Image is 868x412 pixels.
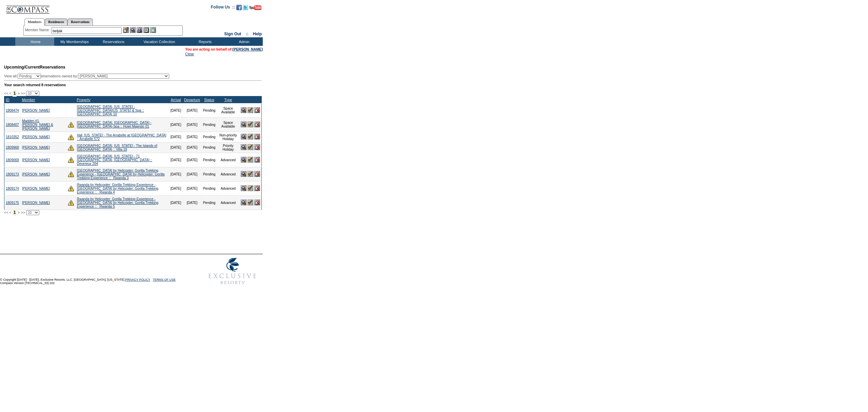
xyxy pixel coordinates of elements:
a: [GEOGRAPHIC_DATA], [US_STATE] - [GEOGRAPHIC_DATA][US_STATE] & Spa :: [GEOGRAPHIC_DATA] 10 [77,105,144,116]
td: Admin [224,37,263,46]
a: [PERSON_NAME] [22,109,50,112]
td: Pending [201,153,217,167]
a: Follow us on Twitter [243,7,248,11]
img: Cancel Reservation [254,157,260,163]
a: [PERSON_NAME] [22,146,50,149]
img: Cancel Reservation [254,185,260,191]
span: << [4,91,8,95]
img: Subscribe to our YouTube Channel [249,5,261,10]
a: Vail, [US_STATE] - The Arrabelle at [GEOGRAPHIC_DATA] :: Arrabelle 572 [77,133,166,141]
td: Advanced [217,195,239,210]
span: 1 [13,209,17,216]
a: 1808474 [6,109,19,112]
a: Rwanda by Helicopter: Gorilla Trekking Experience - [GEOGRAPHIC_DATA] by Helicopter: Gorilla Trek... [77,197,158,208]
span: >> [21,210,25,214]
a: Help [253,32,262,36]
td: [DATE] [183,142,201,153]
span: >> [21,91,25,95]
img: Cancel Reservation [254,200,260,205]
td: [DATE] [183,132,201,142]
img: b_calculator.gif [150,27,156,33]
a: Reservations [67,18,93,25]
a: Subscribe to our YouTube Channel [249,7,261,11]
img: Become our fan on Facebook [236,5,242,10]
a: [GEOGRAPHIC_DATA], [GEOGRAPHIC_DATA] - [GEOGRAPHIC_DATA]-Spa :: Hotel Majestic 01 [77,121,152,128]
img: There are insufficient days and/or tokens to cover this reservation [68,171,74,177]
img: There are insufficient days and/or tokens to cover this reservation [68,134,74,140]
span: Upcoming/Current [4,65,40,70]
a: 1808407 [6,123,19,127]
img: b_edit.gif [123,27,129,33]
a: 1809174 [6,187,19,190]
img: Cancel Reservation [254,171,260,177]
span: < [9,91,11,95]
a: Property [77,98,90,102]
img: Cancel Reservation [254,144,260,150]
span: < [9,210,11,214]
a: [GEOGRAPHIC_DATA] by Helicopter: Gorilla Trekking Experience - [GEOGRAPHIC_DATA] by Helicopter: G... [77,169,165,180]
td: [DATE] [169,195,182,210]
img: There are insufficient days and/or tokens to cover this reservation [68,185,74,191]
td: Space Available [217,117,239,132]
a: [PERSON_NAME] [22,135,50,139]
img: Confirm Reservation [248,200,253,205]
a: [PERSON_NAME] [233,47,263,51]
td: [DATE] [183,153,201,167]
td: Advanced [217,153,239,167]
td: Pending [201,103,217,117]
td: Vacation Collection [132,37,185,46]
a: 1809173 [6,172,19,176]
a: Rwanda by Helicopter: Gorilla Trekking Experience - [GEOGRAPHIC_DATA] by Helicopter: Gorilla Trek... [77,183,158,194]
img: Confirm Reservation [248,185,253,191]
img: There are insufficient days and/or tokens to cover this reservation [68,200,74,206]
a: [PERSON_NAME] [22,201,50,205]
a: [GEOGRAPHIC_DATA], [US_STATE] - 71 [GEOGRAPHIC_DATA], [GEOGRAPHIC_DATA] :: Devereux 204 [77,154,152,166]
td: Home [15,37,54,46]
a: Status [204,98,214,102]
a: Arrival [171,98,181,102]
a: [PERSON_NAME] [22,158,50,162]
img: There are insufficient days and/or tokens to cover this reservation [68,121,74,128]
a: ID [6,98,9,102]
img: Cancel Reservation [254,134,260,139]
span: > [18,91,20,95]
img: View Reservation [241,171,246,177]
td: Space Available [217,103,239,117]
td: [DATE] [183,181,201,195]
a: Departure [184,98,200,102]
div: Your search returned 8 reservations [4,83,262,87]
img: View Reservation [241,144,246,150]
img: Confirm Reservation [248,121,253,127]
td: Priority Holiday [217,142,239,153]
img: View [130,27,136,33]
a: Type [224,98,232,102]
a: PRIVACY POLICY [125,278,150,281]
td: Advanced [217,181,239,195]
div: View all: reservations owned by: [4,74,172,79]
a: Member [22,98,35,102]
td: Pending [201,195,217,210]
img: View Reservation [241,107,246,113]
td: [DATE] [169,142,182,153]
span: Reservations [4,65,65,70]
td: [DATE] [183,167,201,181]
td: Follow Us :: [211,4,235,12]
a: 1809968 [6,146,19,149]
span: 1 [13,90,17,97]
img: Reservations [143,27,149,33]
td: Reports [185,37,224,46]
img: View Reservation [241,185,246,191]
td: Advanced [217,167,239,181]
img: Exclusive Resorts [202,254,263,288]
span: << [4,210,8,214]
a: 1810352 [6,135,19,139]
a: TERMS OF USE [153,278,176,281]
td: Pending [201,142,217,153]
a: Madden #1, [PERSON_NAME] & [PERSON_NAME] [22,119,53,130]
td: [DATE] [169,181,182,195]
span: You are acting on behalf of: [185,47,263,51]
td: Pending [201,117,217,132]
td: [DATE] [169,153,182,167]
a: 1809175 [6,201,19,205]
td: [DATE] [183,195,201,210]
